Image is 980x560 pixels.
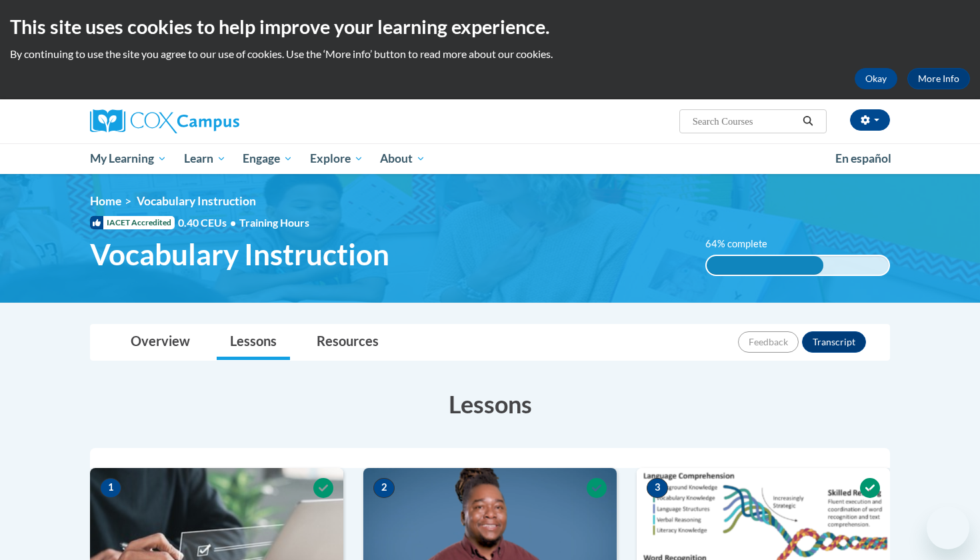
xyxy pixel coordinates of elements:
div: Main menu [70,143,910,174]
a: Cox Campus [90,109,343,133]
iframe: Button to launch messaging window [927,507,969,549]
button: Okay [855,68,897,89]
a: Home [90,194,121,208]
span: • [230,216,236,229]
span: Vocabulary Instruction [90,237,389,272]
a: En español [827,145,900,173]
a: Resources [303,325,392,360]
img: Cox Campus [90,109,239,133]
span: Learn [184,151,226,167]
span: IACET Accredited [90,216,175,229]
a: Lessons [217,325,290,360]
button: Feedback [738,331,799,353]
p: By continuing to use the site you agree to our use of cookies. Use the ‘More info’ button to read... [10,47,970,61]
a: About [372,143,435,174]
a: My Learning [81,143,175,174]
span: 3 [647,478,668,498]
span: Vocabulary Instruction [137,194,256,208]
input: Search Courses [691,113,798,129]
span: Engage [243,151,293,167]
button: Search [798,113,818,129]
span: 2 [373,478,395,498]
span: Training Hours [239,216,309,229]
h3: Lessons [90,387,890,421]
button: Transcript [802,331,866,353]
span: 1 [100,478,121,498]
a: Explore [301,143,372,174]
label: 64% complete [705,237,782,251]
a: Engage [234,143,301,174]
span: My Learning [90,151,167,167]
a: More Info [907,68,970,89]
span: About [380,151,425,167]
div: 64% complete [707,256,823,275]
a: Learn [175,143,235,174]
h2: This site uses cookies to help improve your learning experience. [10,13,970,40]
span: Explore [310,151,363,167]
span: 0.40 CEUs [178,215,239,230]
button: Account Settings [850,109,890,131]
a: Overview [117,325,203,360]
span: En español [835,151,891,165]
